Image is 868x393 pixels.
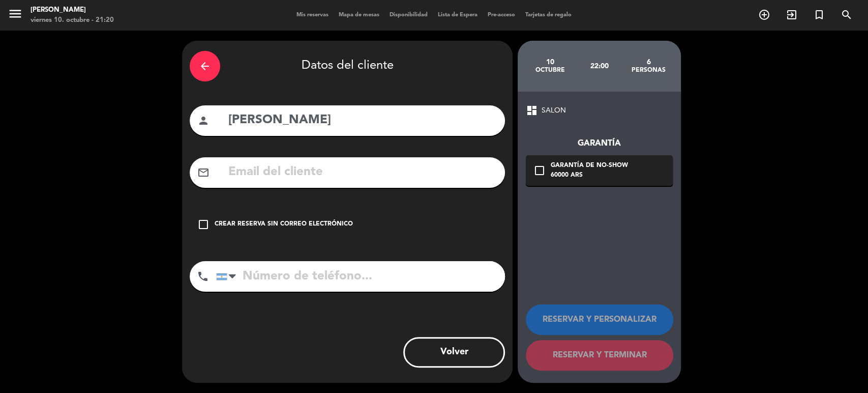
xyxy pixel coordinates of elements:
[8,6,23,25] button: menu
[334,12,384,18] span: Mapa de mesas
[197,166,209,179] i: mail_outline
[520,12,577,18] span: Tarjetas de regalo
[526,104,538,117] span: dashboard
[384,12,433,18] span: Disponibilidad
[525,66,575,74] div: octubre
[551,161,628,171] div: Garantía de no-show
[291,12,334,18] span: Mis reservas
[215,219,353,230] div: Crear reserva sin correo electrónico
[533,164,546,177] i: check_box_outline_blank
[758,9,770,21] i: add_circle_outline
[8,6,23,21] i: menu
[813,9,825,21] i: turned_in_not
[227,110,497,131] input: Nombre del cliente
[227,162,497,183] input: Email del cliente
[433,12,483,18] span: Lista de Espera
[551,171,628,181] div: 60000 ARS
[542,105,566,117] span: SALON
[197,218,209,231] i: check_box_outline_blank
[217,262,240,291] div: Argentina: +54
[575,48,624,84] div: 22:00
[786,9,798,21] i: exit_to_app
[483,12,520,18] span: Pre-acceso
[526,340,673,371] button: RESERVAR Y TERMINAR
[216,261,505,292] input: Número de teléfono...
[199,60,211,72] i: arrow_back
[197,115,209,127] i: person
[31,5,114,15] div: [PERSON_NAME]
[525,58,575,66] div: 10
[190,48,505,84] div: Datos del cliente
[624,66,673,74] div: personas
[526,137,673,150] div: Garantía
[31,15,114,25] div: viernes 10. octubre - 21:20
[526,304,673,335] button: RESERVAR Y PERSONALIZAR
[403,337,505,368] button: Volver
[624,58,673,66] div: 6
[841,9,853,21] i: search
[197,270,209,283] i: phone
